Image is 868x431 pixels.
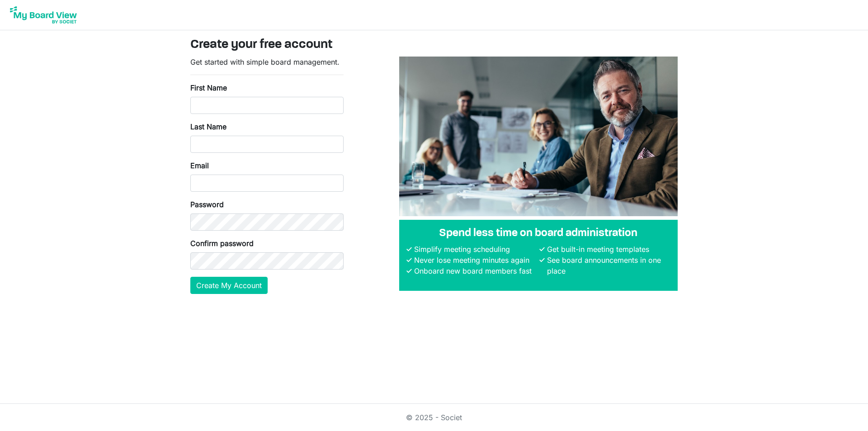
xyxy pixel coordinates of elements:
span: Get started with simple board management. [190,57,340,66]
button: Create My Account [190,277,268,294]
label: Confirm password [190,238,254,249]
a: © 2025 - Societ [406,413,462,422]
img: My Board View Logo [7,4,80,26]
label: Email [190,160,209,171]
h4: Spend less time on board administration [406,227,670,240]
li: Never lose meeting minutes again [412,255,538,265]
label: Password [190,199,224,210]
li: Simplify meeting scheduling [412,244,538,255]
label: Last Name [190,121,226,132]
li: Onboard new board members fast [412,265,538,276]
label: First Name [190,82,227,93]
h3: Create your free account [190,38,678,53]
li: Get built-in meeting templates [545,244,670,255]
img: A photograph of board members sitting at a table [399,57,678,216]
li: See board announcements in one place [545,255,670,276]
